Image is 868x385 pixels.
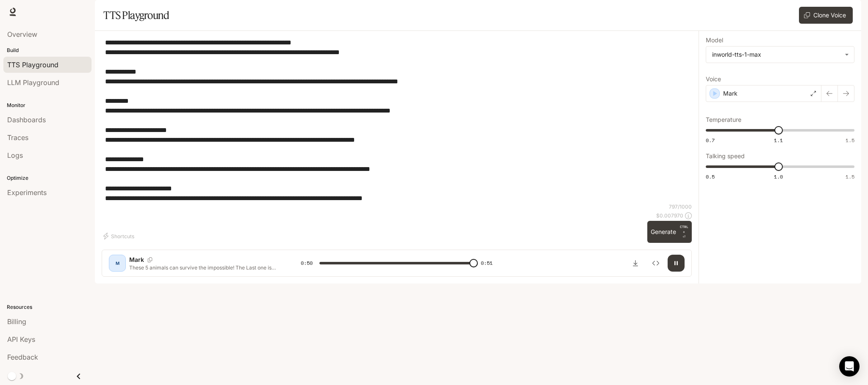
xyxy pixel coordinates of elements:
[102,229,138,243] button: Shortcuts
[144,257,156,262] button: Copy Voice ID
[679,224,688,239] p: ⏎
[129,264,280,271] p: These 5 animals can survive the impossible! The Last one is Mind-blowing. But first, if you’d hug...
[706,47,854,63] div: inworld-tts-1-max
[679,224,688,234] p: CTRL +
[647,255,664,272] button: Inspect
[301,259,313,267] span: 0:50
[647,221,692,243] button: GenerateCTRL +⏎
[129,256,144,264] p: Mark
[839,356,860,377] div: Open Intercom Messenger
[706,137,715,144] span: 0.7
[111,256,124,270] div: M
[723,89,738,98] p: Mark
[712,50,840,59] div: inworld-tts-1-max
[706,117,741,123] p: Temperature
[103,7,169,24] h1: TTS Playground
[846,137,854,144] span: 1.5
[481,259,493,267] span: 0:51
[846,173,854,180] span: 1.5
[706,37,723,43] p: Model
[627,255,644,272] button: Download audio
[656,212,683,219] p: $ 0.007970
[706,76,721,82] p: Voice
[799,7,853,24] button: Clone Voice
[706,173,715,180] span: 0.5
[774,137,783,144] span: 1.1
[706,153,745,159] p: Talking speed
[774,173,783,180] span: 1.0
